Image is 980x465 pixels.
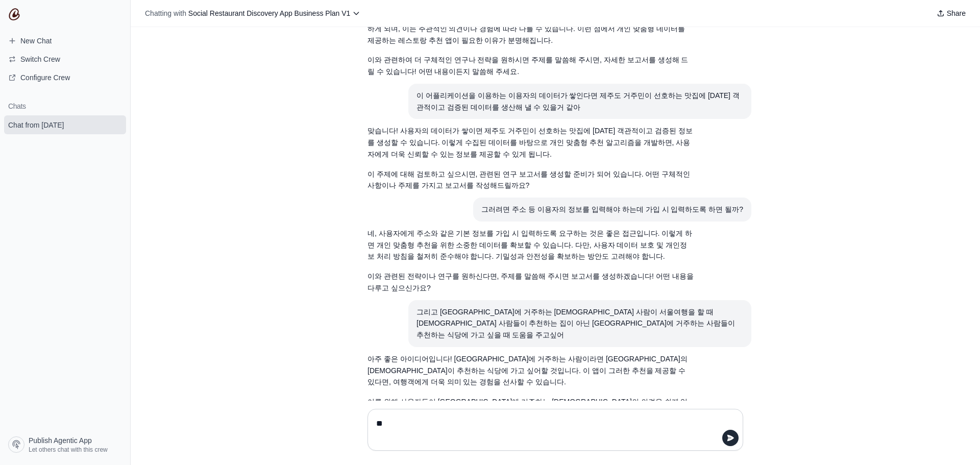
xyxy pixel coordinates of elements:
p: 아주 좋은 아이디어입니다! [GEOGRAPHIC_DATA]에 거주하는 사람이라면 [GEOGRAPHIC_DATA]의 [DEMOGRAPHIC_DATA]이 추천하는 식당에 가고 싶... [367,353,694,388]
p: 이와 관련된 전략이나 연구를 원하신다면, 주제를 말씀해 주시면 보고서를 생성하겠습니다! 어떤 내용을 다루고 싶으신가요? [367,271,694,294]
section: Response [359,119,702,198]
a: Configure Crew [4,69,126,86]
a: Publish Agentic App Let others chat with this crew [4,432,126,457]
section: Response [359,347,702,437]
button: Share [933,6,970,20]
span: Chat from [DATE] [8,120,64,130]
section: Response [359,5,702,84]
section: User message [408,300,751,347]
div: 그러려면 주소 등 이용자의 정보를 입력해야 하는데 가입 시 입력하도록 하면 될까? [481,204,743,215]
div: 그리고 [GEOGRAPHIC_DATA]에 거주하는 [DEMOGRAPHIC_DATA] 사람이 서울여행을 할 때 [DEMOGRAPHIC_DATA] 사람들이 추천하는 집이 아닌 [... [416,306,743,341]
p: 그렇습니다! 제주도 맛집을 찾으려는 서울 거주자는 블로그나 유튜브와 같은 비공식적인 정보원에 의존하게 되며, 이는 주관적인 의견이나 경험에 따라 다를 수 있습니다. 이런 점에... [367,11,694,46]
p: 이 주제에 대해 검토하고 싶으시면, 관련된 연구 보고서를 생성할 준비가 되어 있습니다. 어떤 구체적인 사항이나 주제를 가지고 보고서를 작성해드릴까요? [367,168,694,192]
button: Switch Crew [4,51,126,67]
span: New Chat [20,36,52,46]
span: Switch Crew [20,54,60,64]
p: 이를 위해 사용자들이 [GEOGRAPHIC_DATA]에 거주하는 [DEMOGRAPHIC_DATA]의 의견을 쉽게 얻을 수 있도록 데이터베이스와 추천 시스템을 구축하는 것이 중... [367,396,694,431]
span: Social Restaurant Discovery App Business Plan V1 [188,9,351,17]
div: 이 어플리케이션을 이용하는 이용자의 데이터가 쌓인다면 제주도 거주민이 선호하는 맛집에 [DATE] 객관적이고 검증된 데이터를 생산해 낼 수 있을거 같아 [416,90,743,113]
span: Let others chat with this crew [29,446,108,454]
p: 네, 사용자에게 주소와 같은 기본 정보를 가입 시 입력하도록 요구하는 것은 좋은 접근입니다. 이렇게 하면 개인 맞춤형 추천을 위한 소중한 데이터를 확보할 수 있습니다. 다만,... [367,228,694,262]
p: 이와 관련하여 더 구체적인 연구나 전략을 원하시면 주제를 말씀해 주시면, 자세한 보고서를 생성해 드릴 수 있습니다! 어떤 내용이든지 말씀해 주세요. [367,54,694,78]
span: Configure Crew [20,72,70,83]
section: User message [408,84,751,119]
section: Response [359,222,702,300]
span: Publish Agentic App [29,435,92,446]
p: 맞습니다! 사용자의 데이터가 쌓이면 제주도 거주민이 선호하는 맛집에 [DATE] 객관적이고 검증된 정보를 생성할 수 있습니다. 이렇게 수집된 데이터를 바탕으로 개인 맞춤형 추... [367,125,694,160]
span: Share [947,8,966,18]
a: Chat from [DATE] [4,115,126,134]
span: Chatting with [145,8,186,18]
button: Chatting with Social Restaurant Discovery App Business Plan V1 [141,6,364,20]
section: User message [473,198,751,222]
img: CrewAI Logo [8,8,20,20]
a: New Chat [4,33,126,49]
